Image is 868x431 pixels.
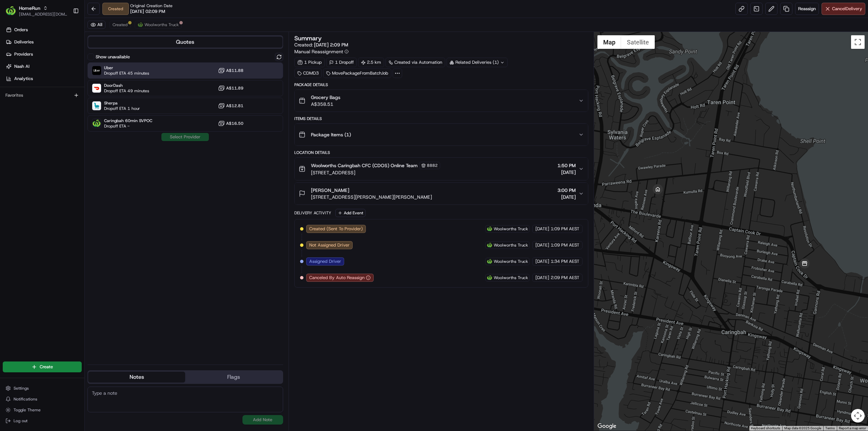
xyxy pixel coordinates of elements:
span: [STREET_ADDRESS][PERSON_NAME][PERSON_NAME] [311,194,432,200]
img: ww.png [487,259,492,264]
a: Providers [3,49,84,60]
span: 1:34 PM AEST [551,258,579,265]
a: Terms (opens in new tab) [825,426,835,430]
span: [PERSON_NAME] [311,187,349,194]
div: MovePackageFromBatchJob [323,68,391,78]
button: Map camera controls [851,409,865,423]
button: Manual Reassignment [294,48,349,55]
div: Items Details [294,116,588,121]
span: Created (Sent To Provider) [309,226,363,232]
span: A$11.89 [226,85,243,91]
label: Show unavailable [96,54,130,60]
span: Sherpa [104,100,140,106]
div: 2.5 km [358,58,384,67]
span: Grocery Bags [311,94,340,101]
img: Google [596,422,618,431]
button: Add Event [335,209,366,217]
img: ww.png [487,275,492,280]
span: Dropoff ETA 1 hour [104,106,140,111]
a: Open this area in Google Maps (opens a new window) [596,422,618,431]
a: Orders [3,24,84,35]
div: CDMD3 [294,68,322,78]
span: 8882 [427,163,438,168]
button: A$11.88 [218,67,243,74]
div: 1 Pickup [294,58,325,67]
button: Show satellite imagery [621,35,655,49]
span: Analytics [14,76,33,82]
span: Deliveries [14,39,34,45]
button: HomeRunHomeRun[EMAIL_ADDRESS][DOMAIN_NAME] [3,3,70,19]
img: ww.png [487,226,492,232]
span: Created [113,22,127,27]
span: Log out [14,418,27,424]
div: Favorites [3,90,82,101]
button: All [87,21,105,29]
button: Notes [88,372,185,383]
button: Create [3,361,82,372]
button: Toggle fullscreen view [851,35,865,49]
button: Quotes [88,37,282,47]
button: Reassign [795,3,819,15]
img: HomeRun [5,5,16,16]
img: Sherpa [92,101,101,110]
span: Settings [14,386,29,391]
div: Package Details [294,82,588,87]
span: [DATE] [535,226,549,232]
span: Woolworths Truck [494,259,528,264]
span: 2:09 PM AEST [551,275,579,281]
span: Manual Reassignment [294,48,343,55]
span: [DATE] 2:09 PM [314,42,348,48]
button: Package Items (1) [295,124,588,145]
span: [DATE] 02:09 PM [130,8,165,15]
span: Orders [14,27,28,33]
a: Nash AI [3,61,84,72]
button: Log out [3,416,82,426]
span: Providers [14,51,33,57]
span: Assigned Driver [309,258,341,265]
span: Cancel Delivery [832,6,862,12]
img: Woolworths Truck [92,119,101,128]
span: Dropoff ETA 45 minutes [104,71,149,76]
button: Settings [3,384,82,393]
button: HomeRun [19,5,40,12]
span: 1:09 PM AEST [551,242,579,248]
div: 1 Dropoff [326,58,357,67]
span: Map data ©2025 Google [784,426,821,430]
span: Uber [104,65,149,71]
div: Related Deliveries (1) [447,58,508,67]
span: Nash AI [14,63,29,70]
button: A$11.89 [218,85,243,92]
button: [PERSON_NAME][STREET_ADDRESS][PERSON_NAME][PERSON_NAME]3:00 PM[DATE] [295,183,588,204]
div: Location Details [294,150,588,155]
span: A$12.81 [226,103,243,109]
button: Flags [185,372,282,383]
button: Grocery BagsA$358.51 [295,90,588,112]
span: [DATE] [535,275,549,281]
span: Woolworths Caringbah CFC (CDOS) Online Team [311,162,418,169]
span: [STREET_ADDRESS] [311,169,440,176]
span: Create [40,364,53,370]
button: [EMAIL_ADDRESS][DOMAIN_NAME] [19,12,67,17]
span: Not Assigned Driver [309,242,350,248]
h3: Summary [294,35,322,41]
span: [DATE] [535,242,549,248]
span: Woolworths Truck [494,226,528,232]
span: 1:09 PM AEST [551,226,579,232]
img: DoorDash [92,84,101,93]
button: Woolworths Truck [135,21,182,29]
div: Created via Automation [386,58,445,67]
span: [DATE] [557,194,576,200]
span: Created: [294,41,348,48]
span: Woolworths Truck [494,242,528,248]
button: A$16.50 [218,120,243,127]
span: Woolworths Truck [144,22,179,27]
span: Original Creation Date [130,3,173,8]
span: Notifications [14,396,37,402]
span: Woolworths Truck [494,275,528,280]
span: Caringbah 60min SVPOC [104,118,152,123]
button: Created [110,21,131,29]
img: Uber [92,66,101,75]
span: 1:50 PM [557,162,576,169]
